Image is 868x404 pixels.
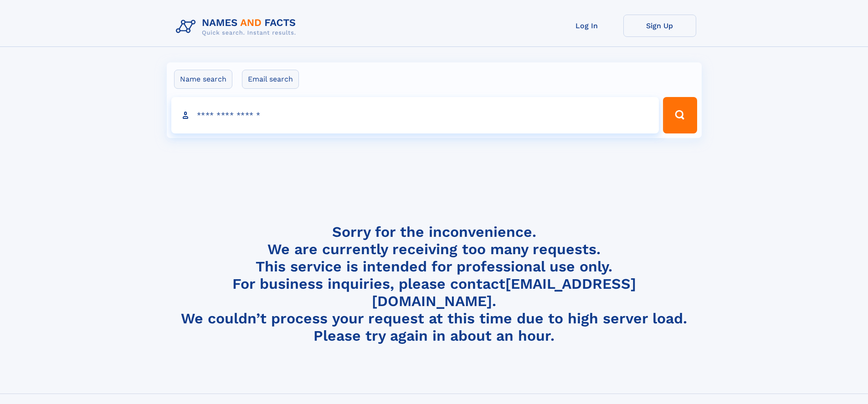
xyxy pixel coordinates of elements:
[550,15,623,37] a: Log In
[172,223,696,345] h4: Sorry for the inconvenience. We are currently receiving too many requests. This service is intend...
[372,275,636,310] a: [EMAIL_ADDRESS][DOMAIN_NAME]
[172,15,303,39] img: Logo Names and Facts
[242,70,299,89] label: Email search
[171,97,659,133] input: search input
[623,15,696,37] a: Sign Up
[663,97,697,133] button: Search Button
[174,70,232,89] label: Name search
